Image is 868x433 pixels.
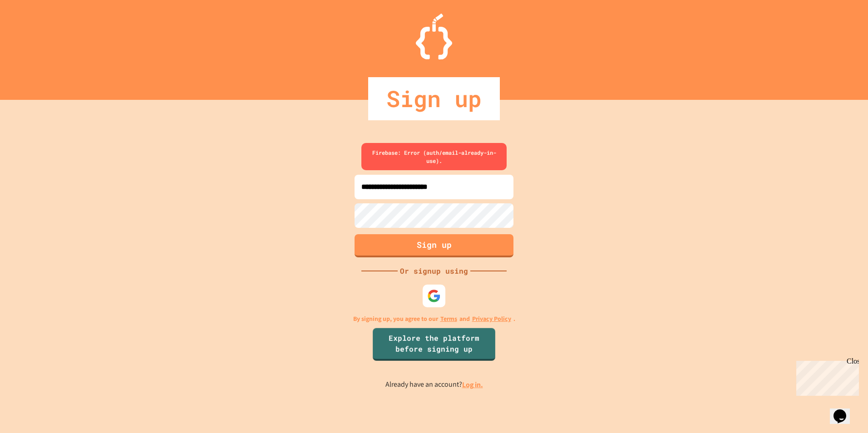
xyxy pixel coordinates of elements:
[416,14,452,59] img: Logo.svg
[427,289,441,303] img: google-icon.svg
[830,397,859,424] iframe: chat widget
[472,314,511,324] a: Privacy Policy
[398,266,470,276] div: Or signup using
[385,379,483,390] p: Already have an account?
[368,77,500,120] div: Sign up
[462,380,483,389] a: Log in.
[440,314,457,324] a: Terms
[373,328,495,360] a: Explore the platform before signing up
[793,357,859,396] iframe: chat widget
[355,234,513,257] button: Sign up
[353,314,515,324] p: By signing up, you agree to our and .
[4,4,63,58] div: Chat with us now!Close
[361,143,507,170] div: Firebase: Error (auth/email-already-in-use).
